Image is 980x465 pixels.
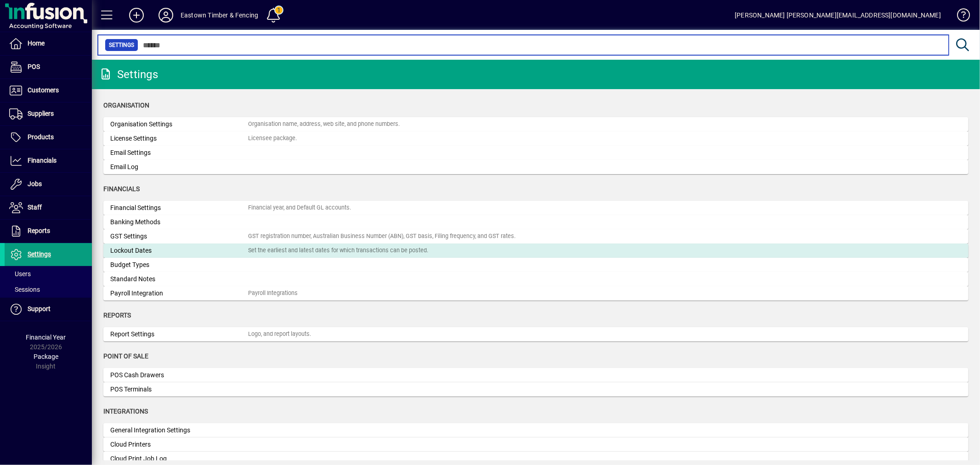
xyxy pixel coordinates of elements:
a: POS Cash Drawers [103,368,969,382]
a: Standard Notes [103,272,969,286]
a: POS [5,56,92,79]
a: Suppliers [5,102,92,125]
span: Sessions [9,286,40,293]
a: Support [5,298,92,321]
div: GST registration number, Australian Business Number (ABN), GST basis, Filing frequency, and GST r... [248,232,515,241]
div: Payroll Integration [110,289,248,298]
div: Licensee package. [248,134,297,143]
div: Email Settings [110,148,248,158]
a: Sessions [5,282,92,297]
a: Payroll IntegrationPayroll Integrations [103,286,969,301]
a: Budget Types [103,258,969,272]
span: Organisation [103,102,149,109]
a: Report SettingsLogo, and report layouts. [103,327,969,341]
div: POS Cash Drawers [110,370,248,380]
span: Financials [103,185,140,193]
a: Knowledge Base [950,2,969,32]
span: Reports [103,312,131,319]
a: Email Log [103,160,969,174]
span: Support [28,305,51,312]
a: Organisation SettingsOrganisation name, address, web site, and phone numbers. [103,117,969,131]
div: License Settings [110,134,248,143]
span: Point of Sale [103,352,148,360]
div: Payroll Integrations [248,289,298,298]
a: Reports [5,220,92,243]
span: Customers [28,86,59,94]
span: POS [28,63,40,70]
a: Staff [5,196,92,219]
div: Report Settings [110,329,248,339]
div: Organisation name, address, web site, and phone numbers. [248,120,400,129]
a: Banking Methods [103,215,969,229]
span: Integrations [103,408,148,415]
a: POS Terminals [103,382,969,397]
a: License SettingsLicensee package. [103,131,969,146]
button: Add [122,7,151,23]
span: Settings [28,250,51,258]
a: Users [5,266,92,282]
div: Cloud Print Job Log [110,454,248,464]
div: Financial Settings [110,203,248,213]
span: Products [28,133,54,141]
a: GST SettingsGST registration number, Australian Business Number (ABN), GST basis, Filing frequenc... [103,229,969,244]
div: POS Terminals [110,385,248,394]
button: Profile [151,7,181,23]
a: Financials [5,149,92,172]
div: Cloud Printers [110,440,248,449]
a: Lockout DatesSet the earliest and latest dates for which transactions can be posted. [103,244,969,258]
a: General Integration Settings [103,423,969,437]
div: Email Log [110,162,248,172]
a: Jobs [5,173,92,196]
a: Cloud Printers [103,437,969,452]
span: Jobs [28,180,42,187]
div: Logo, and report layouts. [248,330,311,339]
a: Email Settings [103,146,969,160]
a: Products [5,126,92,149]
div: Organisation Settings [110,119,248,129]
a: Financial SettingsFinancial year, and Default GL accounts. [103,201,969,215]
div: Set the earliest and latest dates for which transactions can be posted. [248,246,428,255]
span: Suppliers [28,110,54,117]
a: Customers [5,79,92,102]
div: Financial year, and Default GL accounts. [248,204,351,212]
div: Standard Notes [110,274,248,284]
div: Budget Types [110,260,248,270]
div: Eastown Timber & Fencing [181,8,258,23]
span: Staff [28,204,42,211]
div: Lockout Dates [110,246,248,255]
div: [PERSON_NAME] [PERSON_NAME][EMAIL_ADDRESS][DOMAIN_NAME] [735,8,941,23]
div: GST Settings [110,232,248,241]
span: Package [34,353,58,360]
div: General Integration Settings [110,425,248,435]
span: Financial Year [26,334,66,341]
span: Home [28,40,45,47]
a: Home [5,32,92,55]
span: Financials [28,157,57,164]
div: Banking Methods [110,217,248,227]
span: Reports [28,227,50,234]
span: Settings [109,40,134,50]
span: Users [9,270,31,278]
div: Settings [99,67,158,82]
